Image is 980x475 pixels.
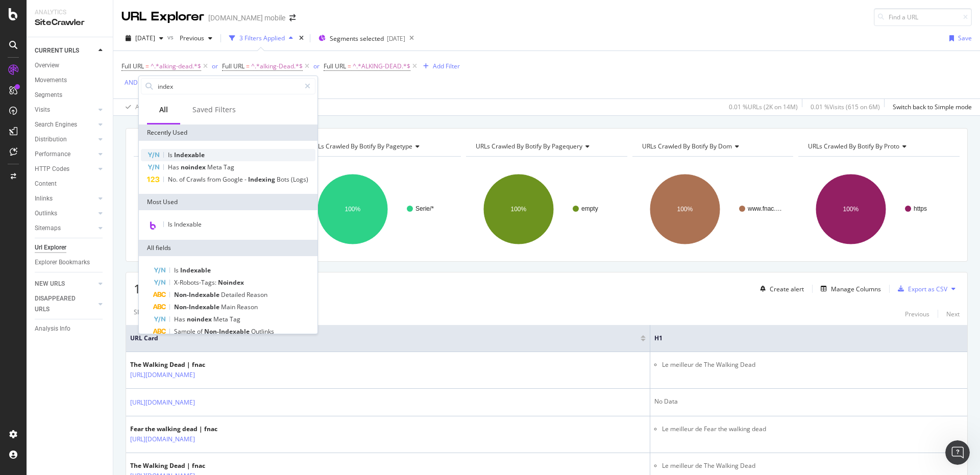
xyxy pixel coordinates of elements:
[35,105,95,115] a: Visits
[221,303,237,311] span: Main
[135,34,155,42] span: 2025 Sep. 1st
[35,293,95,315] a: DISAPPEARED URLS
[224,163,234,171] span: Tag
[945,440,970,465] iframe: Intercom live chat
[476,142,582,151] span: URLs Crawled By Botify By pagequery
[35,17,105,29] div: SiteCrawler
[197,327,204,336] span: of
[905,308,929,320] button: Previous
[35,242,66,253] div: Url Explorer
[125,78,138,87] div: AND
[225,30,297,46] button: 3 Filters Applied
[207,163,224,171] span: Meta
[121,78,141,87] button: AND
[134,165,293,254] svg: A chart.
[35,279,65,289] div: NEW URLS
[756,281,804,297] button: Create alert
[222,62,244,70] span: Full URL
[204,327,251,336] span: Non-Indexable
[212,61,218,71] button: or
[251,327,274,336] span: Outlinks
[237,303,258,311] span: Reason
[297,33,306,43] div: times
[35,75,106,86] a: Movements
[139,124,317,141] div: Recently Used
[642,142,732,151] span: URLs Crawled By Botify By dom
[817,283,881,295] button: Manage Columns
[35,119,77,130] div: Search Engines
[946,310,960,318] div: Next
[134,280,217,297] span: 12 URLs found
[387,34,405,43] div: [DATE]
[246,62,250,70] span: =
[640,138,785,155] h4: URLs Crawled By Botify By dom
[35,149,70,160] div: Performance
[308,138,452,155] h4: URLs Crawled By Botify By pagetype
[806,138,950,155] h4: URLs Crawled By Botify By proto
[35,208,95,219] a: Outlinks
[310,142,412,151] span: URLs Crawled By Botify By pagetype
[914,205,927,212] text: https
[174,266,180,274] span: Is
[130,424,239,434] div: Fear the walking dead | fnac
[313,61,320,71] button: or
[218,278,244,287] span: Noindex
[958,34,972,42] div: Save
[192,105,236,115] div: Saved Filters
[151,59,201,73] span: ^.*alking-dead.*$
[345,206,360,213] text: 100%
[654,334,948,343] span: H1
[35,257,90,268] div: Explorer Bookmarks
[134,308,216,320] div: Showing 1 to 12 of 12 entries
[180,266,211,274] span: Indexable
[130,461,239,470] div: The Walking Dead | fnac
[313,62,320,70] div: or
[35,323,70,334] div: Analysis Info
[654,397,963,406] div: No Data
[35,60,106,71] a: Overview
[251,59,303,73] span: ^.*alking-Dead.*$
[130,434,195,444] a: [URL][DOMAIN_NAME]
[35,279,95,289] a: NEW URLS
[747,205,782,212] text: www.fnac.…
[174,303,221,311] span: Non-Indexable
[908,285,947,293] div: Export as CSV
[314,30,405,46] button: Segments selected[DATE]
[35,223,61,234] div: Sitemaps
[139,194,317,210] div: Most Used
[35,105,50,115] div: Visits
[168,175,179,184] span: No.
[130,397,195,408] a: [URL][DOMAIN_NAME]
[174,278,218,287] span: X-Robots-Tags:
[230,315,240,323] span: Tag
[35,164,69,174] div: HTTP Codes
[208,13,285,23] div: [DOMAIN_NAME] mobile
[179,175,186,184] span: of
[770,285,804,293] div: Create alert
[874,8,972,26] input: Find a URL
[811,103,880,111] div: 0.01 % Visits ( 615 on 6M )
[35,60,59,71] div: Overview
[168,163,181,171] span: Has
[831,285,881,293] div: Manage Columns
[174,327,197,336] span: Sample
[212,62,218,70] div: or
[167,33,176,41] span: vs
[289,14,296,21] div: arrow-right-arrow-left
[324,62,346,70] span: Full URL
[798,165,958,254] svg: A chart.
[300,165,459,254] svg: A chart.
[729,103,798,111] div: 0.01 % URLs ( 2K on 14M )
[35,323,106,334] a: Analysis Info
[35,149,95,160] a: Performance
[35,75,67,86] div: Movements
[808,142,899,151] span: URLs Crawled By Botify By proto
[662,424,963,434] li: Le meilleur de Fear the walking dead
[35,293,86,315] div: DISAPPEARED URLS
[415,205,434,212] text: Serie/*
[466,165,625,254] div: A chart.
[248,175,277,184] span: Indexing
[35,193,53,204] div: Inlinks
